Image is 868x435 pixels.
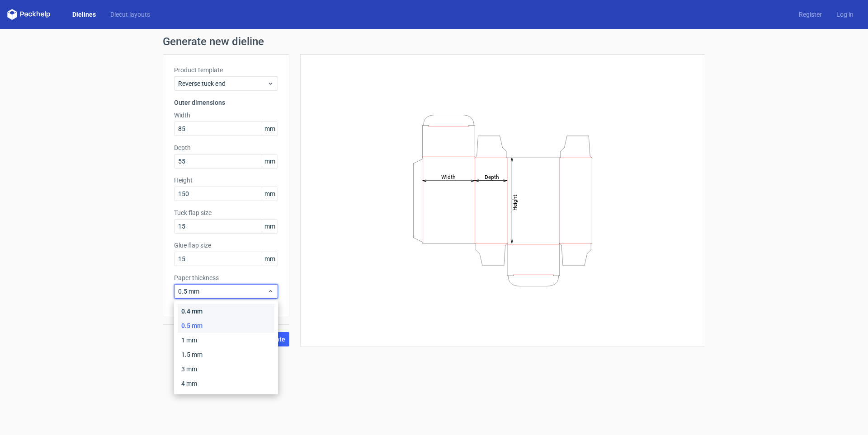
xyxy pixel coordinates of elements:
[178,287,267,296] span: 0.5 mm
[103,10,157,19] a: Diecut layouts
[262,187,278,201] span: mm
[178,79,267,88] span: Reverse tuck end
[174,241,278,250] label: Glue flap size
[174,111,278,120] label: Width
[178,318,274,333] div: 0.5 mm
[178,362,274,376] div: 3 mm
[178,333,274,347] div: 1 mm
[174,65,278,75] label: Product template
[262,220,278,233] span: mm
[178,376,274,391] div: 4 mm
[174,176,278,185] label: Height
[174,143,278,152] label: Depth
[163,36,705,47] h1: Generate new dieline
[262,122,278,136] span: mm
[178,347,274,362] div: 1.5 mm
[174,208,278,217] label: Tuck flap size
[485,173,499,180] tspan: Depth
[512,194,518,210] tspan: Height
[65,10,103,19] a: Dielines
[441,173,456,180] tspan: Width
[178,304,274,318] div: 0.4 mm
[829,10,861,19] a: Log in
[174,273,278,282] label: Paper thickness
[262,252,278,266] span: mm
[262,154,278,168] span: mm
[174,98,278,107] h3: Outer dimensions
[792,10,829,19] a: Register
